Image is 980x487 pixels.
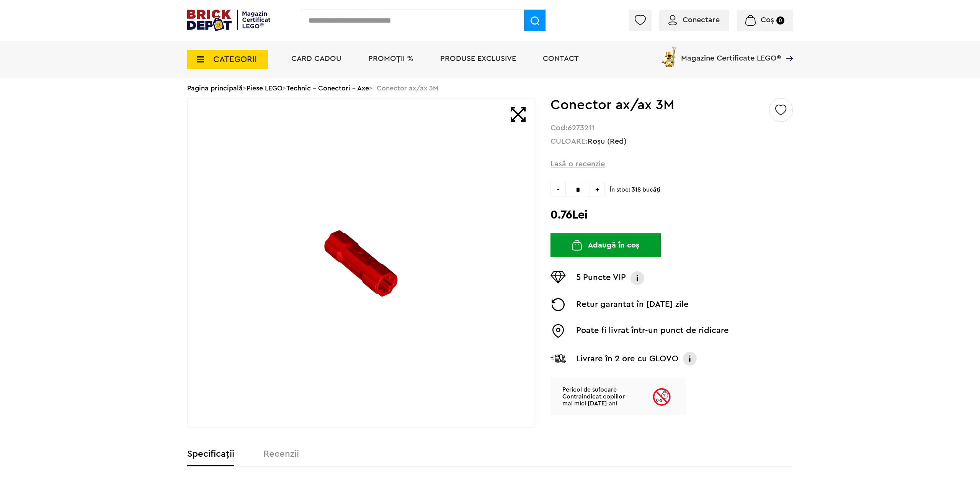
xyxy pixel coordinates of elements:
img: Returnare [550,298,566,311]
h1: Conector ax/ax 3M [550,98,768,112]
strong: 6273211 [568,124,595,132]
div: CULOARE: [550,138,793,145]
p: 5 Puncte VIP [576,271,626,285]
span: Coș [761,16,774,24]
h2: 0.76Lei [550,208,793,222]
a: Card Cadou [291,55,341,62]
a: Technic - Conectori - Axe [286,85,369,92]
span: - [550,182,565,197]
a: Conectare [668,16,720,24]
p: Pericol de sufocare Contraindicat copiilor mai mici [DATE] ani [550,377,652,416]
a: Roşu (Red) [588,138,627,145]
img: Livrare Glovo [550,354,566,363]
p: Poate fi livrat într-un punct de ridicare [576,324,729,338]
a: Piese LEGO [247,85,283,92]
span: Lasă o recenzie [550,159,605,169]
p: Retur garantat în [DATE] zile [576,298,689,311]
img: Conector ax/ax 3M [324,226,398,300]
span: Conectare [683,16,720,24]
img: Info VIP [630,271,645,285]
label: Specificații [187,449,234,459]
div: Cod: [550,125,793,132]
span: Magazine Certificate LEGO® [681,44,781,62]
div: > > > Conector ax/ax 3M [187,78,793,98]
label: Recenzii [263,449,299,459]
span: CATEGORII [213,55,257,64]
img: Puncte VIP [550,271,566,284]
span: În stoc: 318 bucăţi [610,182,793,193]
button: Adaugă în coș [550,233,661,257]
a: Pagina principală [187,85,243,92]
img: Easybox [550,324,566,338]
img: Info livrare cu GLOVO [682,351,697,366]
a: Magazine Certificate LEGO® [781,44,793,52]
small: 0 [776,16,784,25]
a: Produse exclusive [440,55,516,62]
a: Contact [543,55,579,62]
span: + [590,182,605,197]
img: Age limit [652,377,672,416]
p: Livrare în 2 ore cu GLOVO [576,353,678,365]
a: PROMOȚII % [368,55,413,62]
